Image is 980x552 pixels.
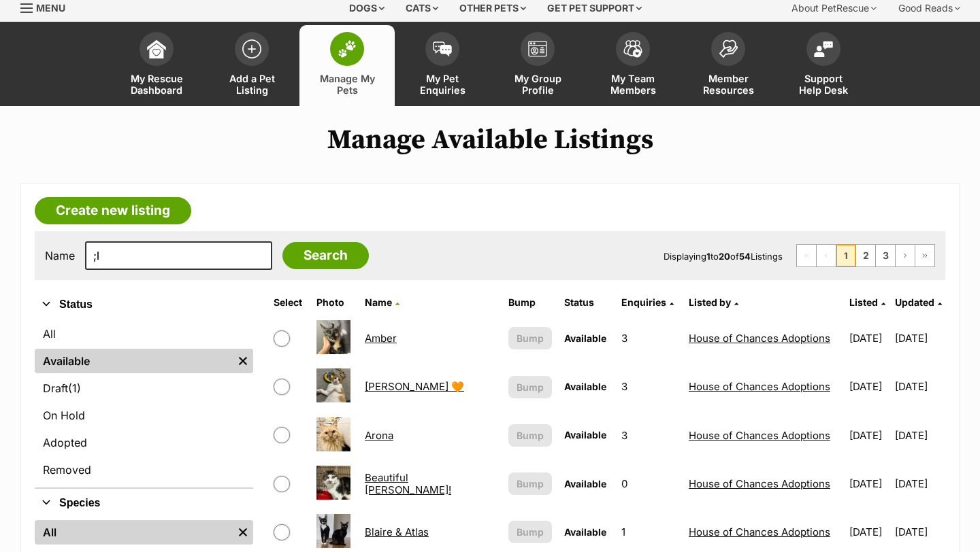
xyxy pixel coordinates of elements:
[895,460,944,507] td: [DATE]
[844,315,893,362] td: [DATE]
[35,458,253,482] a: Removed
[490,25,585,106] a: My Group Profile
[895,363,944,410] td: [DATE]
[365,429,393,442] a: Arona
[268,292,310,313] th: Select
[433,41,452,56] img: pet-enquiries-icon-7e3ad2cf08bfb03b45e93fb7055b45f3efa6380592205ae92323e6603595dc1f.svg
[68,380,81,396] span: (1)
[856,245,875,266] a: Page 2
[564,381,606,392] span: Available
[365,525,429,538] a: Blaire & Atlas
[689,332,830,345] a: House of Chances Adoptions
[233,520,253,545] a: Remove filter
[35,403,253,428] a: On Hold
[299,25,395,106] a: Manage My Pets
[896,245,915,266] a: Next page
[602,73,664,96] span: My Team Members
[681,25,776,106] a: Member Resources
[689,296,738,308] a: Listed by
[126,73,187,96] span: My Rescue Dashboard
[689,380,830,393] a: House of Chances Adoptions
[849,296,885,308] a: Listed
[365,471,451,496] a: Beautiful [PERSON_NAME]!
[395,25,490,106] a: My Pet Enquiries
[412,73,473,96] span: My Pet Enquiries
[503,292,557,313] th: Bump
[147,39,166,58] img: dashboard-icon-eb2f2d2d3e046f16d808141f083e7271f6b2e854fb5c12c21221c1fb7104beca.svg
[564,526,606,538] span: Available
[793,73,854,96] span: Support Help Desk
[517,380,544,394] span: Bump
[507,73,568,96] span: My Group Profile
[242,39,261,58] img: add-pet-listing-icon-0afa8454b4691262ce3f59096e99ab1cd57d4a30225e0717b998d2c9b9846f56.svg
[35,376,253,400] a: Draft
[817,245,836,266] span: Previous page
[282,242,369,269] input: Search
[621,296,666,308] span: translation missing: en.admin.listings.index.attributes.enquiries
[221,73,282,96] span: Add a Pet Listing
[316,73,378,96] span: Manage My Pets
[844,363,893,410] td: [DATE]
[895,315,944,362] td: [DATE]
[564,332,606,344] span: Available
[895,412,944,459] td: [DATE]
[508,376,552,398] button: Bump
[719,251,730,262] strong: 20
[844,460,893,507] td: [DATE]
[517,428,544,443] span: Bump
[844,412,893,459] td: [DATE]
[204,25,299,106] a: Add a Pet Listing
[719,39,738,58] img: member-resources-icon-8e73f808a243e03378d46382f2149f9095a855e16c252ad45f914b54edf8863c.svg
[517,477,544,491] span: Bump
[585,25,681,106] a: My Team Members
[365,296,392,308] span: Name
[849,296,878,308] span: Listed
[35,322,253,346] a: All
[35,197,191,224] a: Create new listing
[689,525,830,538] a: House of Chances Adoptions
[706,251,710,262] strong: 1
[616,412,682,459] td: 3
[689,296,731,308] span: Listed by
[797,245,816,266] span: First page
[517,525,544,539] span: Bump
[739,251,751,262] strong: 54
[776,25,871,106] a: Support Help Desk
[508,424,552,447] button: Bump
[814,41,833,57] img: help-desk-icon-fdf02630f3aa405de69fd3d07c3f3aa587a6932b1a1747fa1d2bba05be0121f9.svg
[35,319,253,487] div: Status
[796,244,935,267] nav: Pagination
[36,2,65,14] span: Menu
[35,494,253,512] button: Species
[616,460,682,507] td: 0
[508,521,552,543] button: Bump
[698,73,759,96] span: Member Resources
[621,296,674,308] a: Enquiries
[836,245,855,266] span: Page 1
[35,430,253,455] a: Adopted
[564,478,606,489] span: Available
[689,429,830,442] a: House of Chances Adoptions
[915,245,934,266] a: Last page
[689,477,830,490] a: House of Chances Adoptions
[508,327,552,349] button: Bump
[365,296,399,308] a: Name
[311,292,358,313] th: Photo
[365,332,397,345] a: Amber
[876,245,895,266] a: Page 3
[365,380,464,393] a: [PERSON_NAME] 🧡
[895,296,934,308] span: Updated
[338,40,357,58] img: manage-my-pets-icon-02211641906a0b7f246fdf0571729dbe1e7629f14944591b6c1af311fb30b64b.svg
[559,292,615,313] th: Status
[616,363,682,410] td: 3
[233,349,253,373] a: Remove filter
[895,296,942,308] a: Updated
[564,429,606,441] span: Available
[528,41,547,57] img: group-profile-icon-3fa3cf56718a62981997c0bc7e787c4b2cf8bcc04b72c1350f741eb67cf2f40e.svg
[109,25,204,106] a: My Rescue Dashboard
[616,315,682,362] td: 3
[35,349,233,373] a: Available
[664,251,783,262] span: Displaying to of Listings
[517,331,544,345] span: Bump
[35,520,233,545] a: All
